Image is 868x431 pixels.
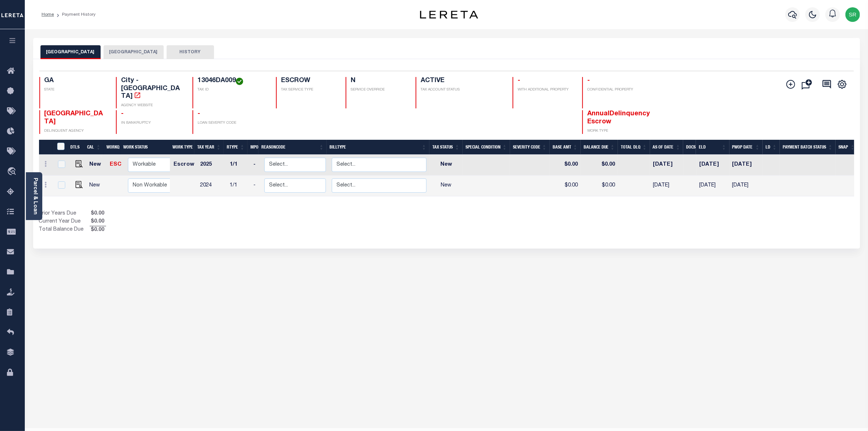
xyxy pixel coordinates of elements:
i: travel_explore [7,167,19,177]
td: New [86,155,106,176]
h4: GA [44,77,107,85]
span: - [198,111,200,117]
th: LD: activate to sort column ascending [763,140,780,155]
td: [DATE] [729,155,763,176]
td: New [429,155,463,176]
td: Current Year Due [39,218,90,226]
button: [GEOGRAPHIC_DATA] [104,45,164,59]
p: CONFIDENTIAL PROPERTY [587,87,650,93]
th: Docs [683,140,696,155]
span: $0.00 [90,226,106,234]
p: TAX ACCOUNT STATUS [421,87,504,93]
span: - [587,77,590,84]
td: Prior Years Due [39,210,90,218]
td: 1/1 [227,176,250,196]
td: Escrow [171,155,197,176]
h4: 13046DA009 [198,77,267,85]
span: - [121,111,124,117]
h4: ACTIVE [421,77,504,85]
th: ReasonCode: activate to sort column ascending [258,140,327,155]
p: AGENCY WEBSITE [121,103,184,108]
li: Payment History [54,11,96,18]
p: WITH ADDITIONAL PROPERTY [518,87,574,93]
th: DTLS [67,140,84,155]
p: IN BANKRUPTCY [121,120,184,126]
span: [GEOGRAPHIC_DATA] [44,111,103,125]
p: STATE [44,87,107,93]
td: [DATE] [696,155,729,176]
th: ELD: activate to sort column ascending [696,140,729,155]
th: As of Date: activate to sort column ascending [650,140,684,155]
th: Severity Code: activate to sort column ascending [510,140,550,155]
th: Tax Year: activate to sort column ascending [194,140,224,155]
th: PWOP Date: activate to sort column ascending [729,140,763,155]
th: CAL: activate to sort column ascending [84,140,104,155]
button: HISTORY [167,45,214,59]
td: 1/1 [227,155,250,176]
th: Total DLQ: activate to sort column ascending [618,140,650,155]
th: Payment Batch Status: activate to sort column ascending [780,140,836,155]
td: New [429,176,463,196]
span: $0.00 [90,218,106,226]
button: [GEOGRAPHIC_DATA] [40,45,101,59]
th: Base Amt: activate to sort column ascending [550,140,581,155]
p: TAX SERVICE TYPE [281,87,337,93]
p: WORK TYPE [587,128,650,134]
a: ESC [110,162,121,167]
span: AnnualDelinquency Escrow [587,111,650,125]
span: - [518,77,520,84]
th: Work Status [120,140,170,155]
td: 2025 [197,155,227,176]
th: Work Type [170,140,194,155]
h4: N [351,77,407,85]
th: Balance Due: activate to sort column ascending [581,140,618,155]
p: DELINQUENT AGENCY [44,128,107,134]
p: LOAN SEVERITY CODE [198,120,267,126]
td: $0.00 [581,176,618,196]
td: 2024 [197,176,227,196]
th: &nbsp;&nbsp;&nbsp;&nbsp;&nbsp;&nbsp;&nbsp;&nbsp;&nbsp;&nbsp; [39,140,53,155]
th: BillType: activate to sort column ascending [327,140,429,155]
td: Total Balance Due [39,226,90,234]
td: - [250,176,261,196]
th: RType: activate to sort column ascending [224,140,248,155]
td: [DATE] [650,176,684,196]
td: New [86,176,106,196]
td: $0.00 [581,155,618,176]
img: svg+xml;base64,PHN2ZyB4bWxucz0iaHR0cDovL3d3dy53My5vcmcvMjAwMC9zdmciIHBvaW50ZXItZXZlbnRzPSJub25lIi... [845,7,860,22]
th: Special Condition: activate to sort column ascending [463,140,510,155]
th: WorkQ [104,140,120,155]
img: logo-dark.svg [420,11,478,19]
td: [DATE] [650,155,684,176]
td: $0.00 [550,155,581,176]
th: SNAP: activate to sort column ascending [836,140,858,155]
a: Home [42,12,54,17]
p: SERVICE OVERRIDE [351,87,407,93]
p: TAX ID [198,87,267,93]
th: &nbsp; [53,140,68,155]
td: $0.00 [550,176,581,196]
td: [DATE] [729,176,763,196]
a: Parcel & Loan [32,178,38,215]
h4: ESCROW [281,77,337,85]
td: [DATE] [696,176,729,196]
th: Tax Status: activate to sort column ascending [429,140,463,155]
th: MPO [248,140,258,155]
span: $0.00 [90,210,106,218]
h4: City - [GEOGRAPHIC_DATA] [121,77,184,101]
td: - [250,155,261,176]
